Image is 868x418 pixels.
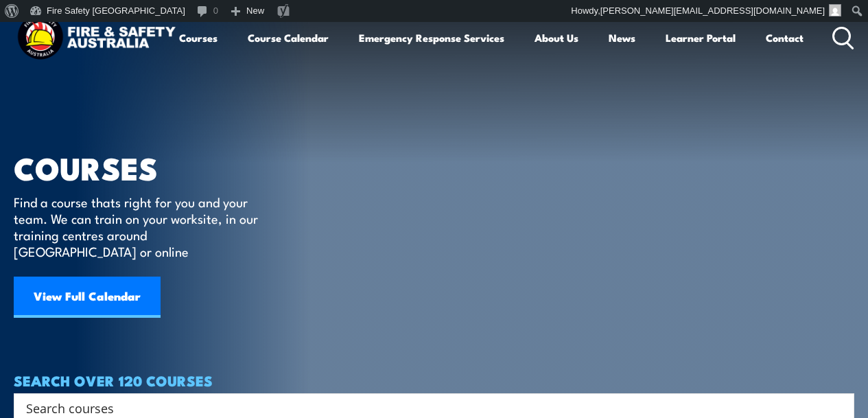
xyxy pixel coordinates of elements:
[248,21,329,54] a: Course Calendar
[359,21,504,54] a: Emergency Response Services
[179,21,218,54] a: Courses
[29,398,827,417] form: Search form
[14,154,278,181] h1: COURSES
[600,5,825,16] span: [PERSON_NAME][EMAIL_ADDRESS][DOMAIN_NAME]
[14,277,161,318] a: View Full Calendar
[14,194,264,259] p: Find a course thats right for you and your team. We can train on your worksite, in our training c...
[609,21,635,54] a: News
[666,21,736,54] a: Learner Portal
[766,21,804,54] a: Contact
[830,398,849,417] button: Search magnifier button
[535,21,578,54] a: About Us
[14,373,854,388] h4: SEARCH OVER 120 COURSES
[26,397,824,418] input: Search input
